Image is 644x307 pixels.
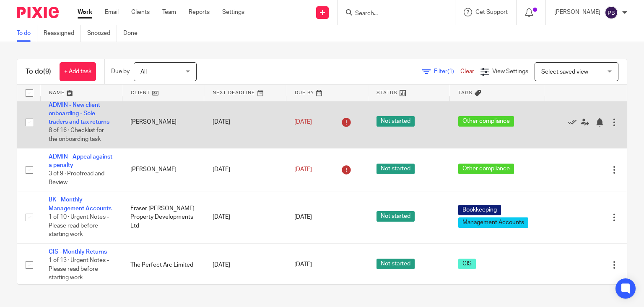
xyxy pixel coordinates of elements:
span: CIS [458,259,476,269]
td: Fraser [PERSON_NAME] Property Developments Ltd [122,191,204,243]
span: Filter [434,69,460,74]
a: CIS - Monthly Returns [49,249,107,255]
a: Work [78,8,92,16]
a: ADMIN - Appeal against a penalty [49,154,112,168]
a: Clear [460,69,474,74]
span: Bookkeeping [458,205,501,215]
span: 8 of 16 · Checklist for the onboarding task [49,128,104,143]
a: Team [162,8,176,16]
span: Not started [377,164,415,174]
a: Email [105,8,119,16]
span: [DATE] [294,214,312,220]
span: Tags [458,90,473,95]
a: Mark as done [568,118,581,126]
a: + Add task [60,62,96,81]
td: The Perfect Arc Limited [122,243,204,286]
a: Reassigned [44,25,81,42]
td: [PERSON_NAME] [122,148,204,191]
a: Settings [222,8,244,16]
span: (1) [447,69,454,74]
span: All [140,69,147,75]
span: [DATE] [294,262,312,268]
input: Search [354,10,430,18]
a: BK - Monthly Management Accounts [49,197,112,211]
span: 3 of 9 · Proofread and Review [49,171,104,186]
a: Reports [189,8,210,16]
span: 1 of 13 · Urgent Notes - Please read before starting work [49,257,109,281]
span: Select saved view [541,69,588,75]
td: [PERSON_NAME] [122,96,204,148]
span: [DATE] [294,167,312,172]
td: [DATE] [204,96,286,148]
span: View Settings [492,69,528,74]
span: Not started [377,211,415,222]
a: Clients [131,8,150,16]
span: 1 of 10 · Urgent Notes - Please read before starting work [49,214,109,237]
span: Other compliance [458,164,514,174]
img: svg%3E [605,6,618,19]
span: (9) [43,68,51,75]
span: Not started [377,259,415,269]
p: Due by [111,67,130,76]
td: [DATE] [204,148,286,191]
a: Done [123,25,144,42]
a: To do [17,25,37,42]
h1: To do [26,67,51,76]
span: [DATE] [294,119,312,125]
td: [DATE] [204,243,286,286]
p: [PERSON_NAME] [554,8,600,16]
img: Pixie [17,7,59,18]
span: Other compliance [458,116,514,127]
span: Management Accounts [458,217,528,228]
a: Snoozed [87,25,117,42]
td: [DATE] [204,191,286,243]
span: Not started [377,116,415,127]
a: ADMIN - New client onboarding - Sole traders and tax returns [49,102,109,125]
span: Get Support [475,9,508,15]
